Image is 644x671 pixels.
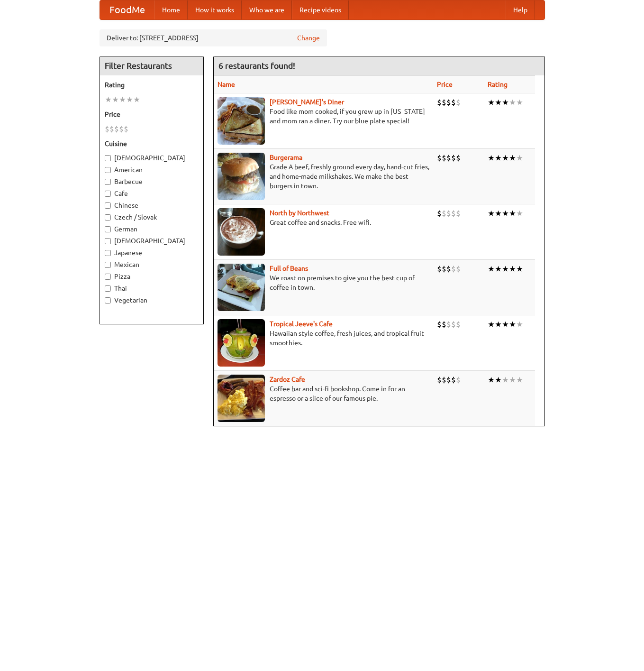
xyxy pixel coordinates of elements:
[488,264,495,274] li: ★
[437,375,442,385] li: $
[218,384,429,403] p: Coffee bar and sci-fi bookshop. Come in for an espresso or a slice of our famous pie.
[105,236,199,246] label: [DEMOGRAPHIC_DATA]
[105,124,109,134] li: $
[270,209,329,217] a: North by Northwest
[506,0,535,19] a: Help
[218,319,265,367] img: jeeves.jpg
[437,153,442,163] li: $
[516,208,523,219] li: ★
[105,224,199,234] label: German
[218,264,265,311] img: beans.jpg
[270,320,333,328] a: Tropical Jeeve's Cafe
[105,191,111,197] input: Cafe
[270,265,308,272] a: Full of Beans
[105,110,199,119] h5: Price
[509,319,516,330] li: ★
[502,264,509,274] li: ★
[442,208,446,219] li: $
[105,153,199,163] label: [DEMOGRAPHIC_DATA]
[100,56,203,75] h4: Filter Restaurants
[218,218,429,227] p: Great coffee and snacks. Free wifi.
[446,153,451,163] li: $
[446,319,451,330] li: $
[270,98,344,106] a: [PERSON_NAME]'s Diner
[488,81,508,88] a: Rating
[105,226,111,232] input: German
[297,33,320,43] a: Change
[502,208,509,219] li: ★
[488,97,495,108] li: ★
[516,319,523,330] li: ★
[456,153,461,163] li: $
[105,295,199,305] label: Vegetarian
[442,319,446,330] li: $
[126,94,133,105] li: ★
[516,97,523,108] li: ★
[456,97,461,108] li: $
[495,375,502,385] li: ★
[495,153,502,163] li: ★
[509,97,516,108] li: ★
[109,124,114,134] li: $
[119,124,124,134] li: $
[218,273,429,292] p: We roast on premises to give you the best cup of coffee in town.
[509,153,516,163] li: ★
[105,179,111,185] input: Barbecue
[218,153,265,200] img: burgerama.jpg
[446,208,451,219] li: $
[509,264,516,274] li: ★
[105,260,199,269] label: Mexican
[442,97,446,108] li: $
[516,375,523,385] li: ★
[270,154,302,161] a: Burgerama
[451,264,456,274] li: $
[105,80,199,90] h5: Rating
[516,264,523,274] li: ★
[105,212,199,222] label: Czech / Slovak
[105,214,111,221] input: Czech / Slovak
[495,319,502,330] li: ★
[218,61,295,70] ng-pluralize: 6 restaurants found!
[105,139,199,148] h5: Cuisine
[105,165,199,175] label: American
[218,162,429,191] p: Grade A beef, freshly ground every day, hand-cut fries, and home-made milkshakes. We make the bes...
[218,107,429,126] p: Food like mom cooked, if you grew up in [US_STATE] and mom ran a diner. Try our blue plate special!
[509,375,516,385] li: ★
[112,94,119,105] li: ★
[105,284,199,293] label: Thai
[105,155,111,161] input: [DEMOGRAPHIC_DATA]
[100,29,327,46] div: Deliver to: [STREET_ADDRESS]
[218,97,265,145] img: sallys.jpg
[105,167,111,173] input: American
[446,375,451,385] li: $
[100,0,154,19] a: FoodMe
[446,97,451,108] li: $
[437,264,442,274] li: $
[133,94,140,105] li: ★
[270,376,305,383] b: Zardoz Cafe
[451,208,456,219] li: $
[442,264,446,274] li: $
[456,208,461,219] li: $
[105,272,199,281] label: Pizza
[488,208,495,219] li: ★
[105,94,112,105] li: ★
[451,375,456,385] li: $
[218,375,265,422] img: zardoz.jpg
[105,201,199,210] label: Chinese
[114,124,119,134] li: $
[488,153,495,163] li: ★
[105,274,111,280] input: Pizza
[516,153,523,163] li: ★
[442,153,446,163] li: $
[154,0,188,19] a: Home
[292,0,349,19] a: Recipe videos
[105,189,199,198] label: Cafe
[451,319,456,330] li: $
[456,319,461,330] li: $
[495,264,502,274] li: ★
